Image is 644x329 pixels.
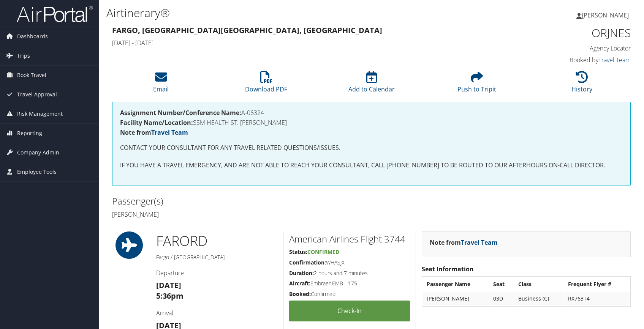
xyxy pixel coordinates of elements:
[289,290,311,298] strong: Booked:
[120,109,241,117] strong: Assignment Number/Conference Name:
[120,143,623,153] p: CONTACT YOUR CONSULTANT FOR ANY TRAVEL RELATED QUESTIONS/ISSUES.
[156,269,277,277] h4: Departure
[576,4,636,27] a: [PERSON_NAME]
[289,248,307,255] strong: Status:
[489,292,514,305] td: 03D
[156,291,184,301] strong: 5:36pm
[461,238,498,247] a: Travel Team
[120,128,188,137] strong: Note from
[430,238,498,247] strong: Note from
[348,75,395,93] a: Add to Calendar
[120,120,623,126] h4: SSM HEALTH ST. [PERSON_NAME]
[17,27,48,46] span: Dashboards
[489,277,514,291] th: Seat
[17,104,63,123] span: Risk Management
[112,39,498,47] h4: [DATE] - [DATE]
[17,46,30,65] span: Trips
[245,75,287,93] a: Download PDF
[153,75,169,93] a: Email
[289,269,410,277] h5: 2 hours and 7 minutes
[423,292,489,305] td: [PERSON_NAME]
[120,118,193,127] strong: Facility Name/Location:
[514,292,563,305] td: Business (C)
[156,280,181,290] strong: [DATE]
[120,161,623,170] p: IF YOU HAVE A TRAVEL EMERGENCY, AND ARE NOT ABLE TO REACH YOUR CONSULTANT, CALL [PHONE_NUMBER] TO...
[289,290,410,298] h5: Confirmed
[514,277,563,291] th: Class
[289,233,410,246] h2: American Airlines Flight 3744
[289,259,326,266] strong: Confirmation:
[423,277,489,291] th: Passenger Name
[120,110,623,116] h4: A-06324
[510,56,631,64] h4: Booked by
[457,75,496,93] a: Push to Tripit
[289,259,410,266] h5: WHASJX
[112,195,366,208] h2: Passenger(s)
[582,11,629,19] span: [PERSON_NAME]
[510,44,631,52] h4: Agency Locator
[422,265,474,273] strong: Seat Information
[151,128,188,137] a: Travel Team
[17,85,57,104] span: Travel Approval
[156,309,277,317] h4: Arrival
[598,56,631,64] a: Travel Team
[112,210,366,219] h4: [PERSON_NAME]
[17,66,46,85] span: Book Travel
[510,25,631,41] h1: ORJNES
[156,253,277,261] h5: Fargo / [GEOGRAPHIC_DATA]
[17,5,93,23] img: airportal-logo.png
[289,269,314,277] strong: Duration:
[17,162,57,181] span: Employee Tools
[564,277,630,291] th: Frequent Flyer #
[106,5,460,21] h1: Airtinerary®
[571,75,592,93] a: History
[156,231,277,250] h1: FAR ORD
[112,25,382,35] strong: Fargo, [GEOGRAPHIC_DATA] [GEOGRAPHIC_DATA], [GEOGRAPHIC_DATA]
[307,248,339,255] span: Confirmed
[289,280,410,287] h5: Embraer EMB - 175
[289,280,310,287] strong: Aircraft:
[564,292,630,305] td: RX763T4
[17,124,42,143] span: Reporting
[289,301,410,321] a: Check-in
[17,143,59,162] span: Company Admin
